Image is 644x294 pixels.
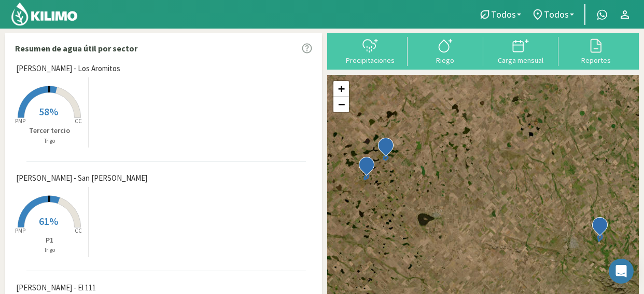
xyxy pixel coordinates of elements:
p: Resumen de agua útil por sector [15,42,137,55]
a: Zoom in [333,81,349,97]
span: [PERSON_NAME] - Los Aromitos [16,63,120,75]
div: Reportes [562,57,631,64]
div: Open Intercom Messenger [609,259,634,284]
p: P1 [11,235,88,246]
a: Zoom out [333,97,349,112]
img: Kilimo [10,2,78,26]
button: Precipitaciones [332,37,408,64]
tspan: PMP [15,117,25,125]
span: 61% [39,215,58,228]
p: Trigo [11,137,88,145]
div: Riego [411,57,480,64]
button: Carga mensual [483,37,558,64]
span: 58% [39,105,58,118]
div: Precipitaciones [335,57,404,64]
span: [PERSON_NAME] - San [PERSON_NAME] [16,172,147,184]
span: [PERSON_NAME] - El 111 [16,282,96,294]
button: Reportes [558,37,634,64]
tspan: PMP [15,227,25,234]
button: Riego [408,37,483,64]
span: Todos [491,9,516,20]
p: Tercer tercio [11,125,88,136]
div: Carga mensual [486,57,555,64]
span: Todos [544,9,569,20]
p: Trigo [11,246,88,255]
tspan: CC [75,117,82,125]
tspan: CC [75,227,82,234]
